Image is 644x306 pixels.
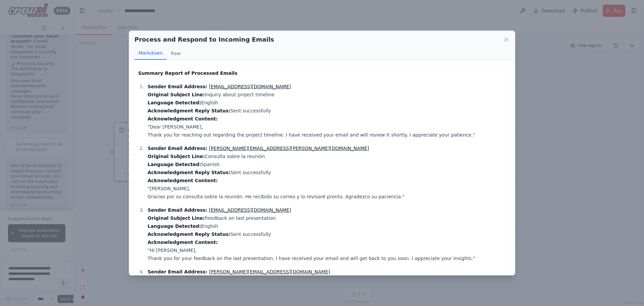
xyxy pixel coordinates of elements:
strong: Language Detected: [148,162,201,167]
a: [EMAIL_ADDRESS][DOMAIN_NAME] [209,84,291,89]
strong: Original Subject Line: [148,92,205,97]
p: Consulta sobre la reunión Spanish Sent successfully "[PERSON_NAME], Gracias por su consulta sobre... [148,144,506,201]
strong: Sender Email Address: [148,146,207,151]
strong: Sender Email Address: [148,269,207,274]
button: Markdown [135,47,167,60]
strong: Acknowledgment Reply Status: [148,232,230,237]
strong: Language Detected: [148,100,201,105]
strong: Acknowledgment Content: [148,240,218,245]
button: Raw [167,47,184,60]
a: [PERSON_NAME][EMAIL_ADDRESS][DOMAIN_NAME] [209,269,330,274]
strong: Acknowledgment Content: [148,116,218,121]
strong: Acknowledgment Reply Status: [148,170,230,175]
p: Feedback on last presentation English Sent successfully "Hi [PERSON_NAME], Thank you for your fee... [148,206,506,262]
p: Inquiry about project timeline English Sent successfully "Dear [PERSON_NAME], Thank you for reach... [148,83,506,139]
strong: Sender Email Address: [148,84,207,89]
h2: Process and Respond to Incoming Emails [135,35,274,44]
strong: Sender Email Address: [148,207,207,213]
strong: Acknowledgment Content: [148,178,218,183]
a: [PERSON_NAME][EMAIL_ADDRESS][PERSON_NAME][DOMAIN_NAME] [209,146,369,151]
strong: Language Detected: [148,223,201,229]
strong: Acknowledgment Reply Status: [148,108,230,113]
strong: Original Subject Line: [148,154,205,159]
strong: Original Subject Line: [148,215,205,221]
a: [EMAIL_ADDRESS][DOMAIN_NAME] [209,207,291,213]
strong: Summary Report of Processed Emails [138,70,237,76]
